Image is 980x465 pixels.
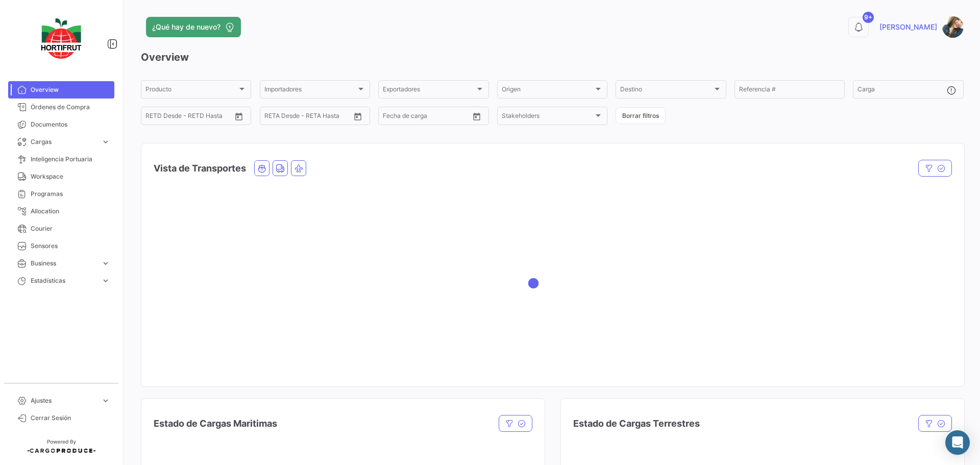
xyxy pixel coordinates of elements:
span: expand_more [101,276,110,285]
a: Sensores [8,237,114,255]
span: expand_more [101,137,110,146]
span: Exportadores [383,87,475,94]
input: Desde [264,114,283,121]
img: 67520e24-8e31-41af-9406-a183c2b4e474.jpg [942,16,964,38]
span: Destino [620,87,712,94]
span: Inteligencia Portuaria [31,155,110,164]
span: Business [31,259,97,268]
h4: Estado de Cargas Maritimas [154,417,277,431]
a: Inteligencia Portuaria [8,151,114,168]
div: Abrir Intercom Messenger [945,430,970,455]
span: Allocation [31,207,110,216]
span: Sensores [31,241,110,251]
input: Hasta [408,114,449,121]
button: Air [291,161,306,176]
span: expand_more [101,396,110,405]
button: Open calendar [231,109,247,124]
span: Courier [31,224,110,233]
h3: Overview [141,50,964,64]
button: Open calendar [350,109,365,124]
button: Land [273,161,287,176]
input: Hasta [171,114,212,121]
span: expand_more [101,259,110,268]
span: Stakeholders [502,114,594,121]
input: Hasta [290,114,331,121]
span: [PERSON_NAME] [879,22,937,32]
input: Desde [383,114,401,121]
button: ¿Qué hay de nuevo? [146,17,241,37]
span: Importadores [264,87,356,94]
button: Borrar filtros [616,107,666,124]
a: Documentos [8,116,114,133]
button: Open calendar [469,109,484,124]
img: logo-hortifrut.svg [36,12,87,65]
span: Programas [31,189,110,199]
button: Ocean [255,161,269,176]
h4: Vista de Transportes [154,161,246,176]
span: Cerrar Sesión [31,413,110,423]
a: Courier [8,220,114,237]
input: Desde [145,114,164,121]
span: Documentos [31,120,110,129]
a: Allocation [8,203,114,220]
span: Workspace [31,172,110,181]
a: Programas [8,185,114,203]
span: Overview [31,85,110,94]
span: Cargas [31,137,97,146]
span: ¿Qué hay de nuevo? [152,22,220,32]
span: Estadísticas [31,276,97,285]
a: Overview [8,81,114,99]
h4: Estado de Cargas Terrestres [573,417,700,431]
a: Órdenes de Compra [8,99,114,116]
span: Producto [145,87,237,94]
span: Órdenes de Compra [31,103,110,112]
span: Ajustes [31,396,97,405]
span: Origen [502,87,594,94]
a: Workspace [8,168,114,185]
